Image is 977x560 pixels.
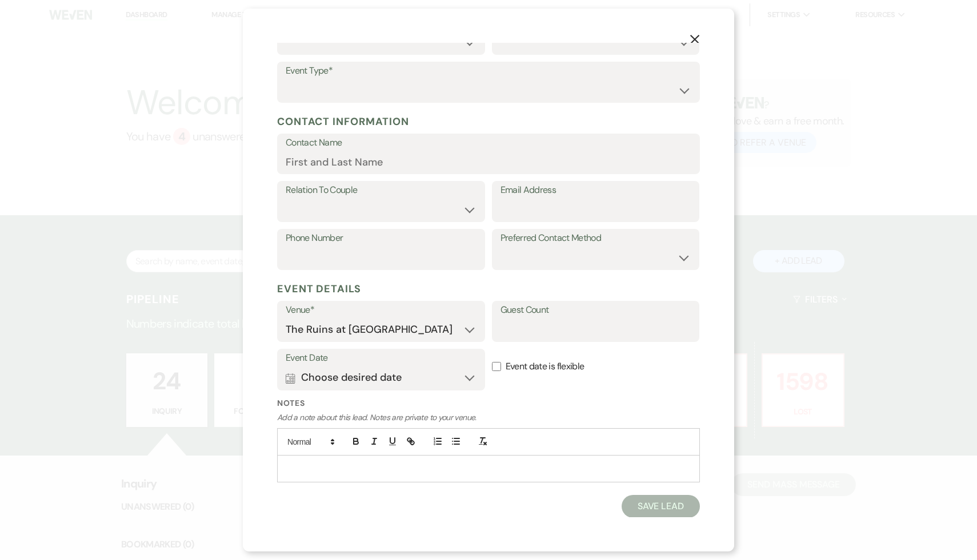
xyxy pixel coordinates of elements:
[286,302,477,319] label: Venue*
[286,135,691,151] label: Contact Name
[500,230,691,247] label: Preferred Contact Method
[492,362,501,371] input: Event date is flexible
[622,495,700,518] button: Save Lead
[277,113,700,130] h5: Contact Information
[277,397,700,409] label: Notes
[286,350,477,366] label: Event Date
[286,63,691,79] label: Event Type*
[492,349,700,385] label: Event date is flexible
[286,366,477,389] button: Choose desired date
[277,280,700,297] h5: Event Details
[500,182,691,199] label: Email Address
[277,412,700,424] p: Add a note about this lead. Notes are private to your venue.
[286,230,477,247] label: Phone Number
[286,182,477,199] label: Relation To Couple
[286,151,691,173] input: First and Last Name
[500,302,691,319] label: Guest Count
